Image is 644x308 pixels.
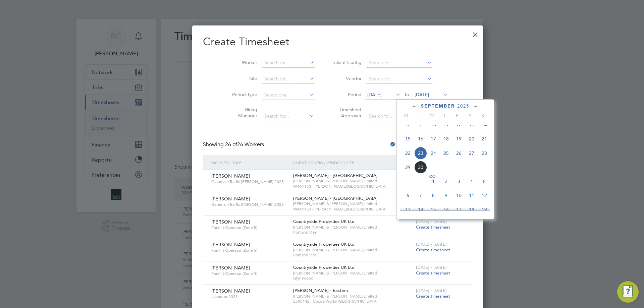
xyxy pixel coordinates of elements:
[416,219,447,224] span: [DATE] - [DATE]
[465,175,478,188] span: 4
[452,189,465,202] span: 10
[227,75,257,81] label: Site
[414,189,427,202] span: 7
[452,203,465,216] span: 17
[440,175,452,188] span: 2
[416,293,450,299] span: Create timesheet
[451,113,464,119] span: F
[211,196,250,202] span: [PERSON_NAME]
[478,175,491,188] span: 5
[438,113,451,119] span: T
[465,203,478,216] span: 18
[211,202,288,207] span: Gateman/Traffic [PERSON_NAME] 2025
[227,91,257,98] label: Period Type
[465,189,478,202] span: 11
[293,195,378,201] span: [PERSON_NAME] - [GEOGRAPHIC_DATA]
[211,265,250,271] span: [PERSON_NAME]
[331,59,362,65] label: Client Config
[414,132,427,145] span: 16
[415,91,429,98] span: [DATE]
[401,118,414,131] span: 8
[293,173,378,178] span: [PERSON_NAME] - [GEOGRAPHIC_DATA]
[211,219,250,225] span: [PERSON_NAME]
[416,224,450,230] span: Create timesheet
[414,118,427,131] span: 9
[427,175,440,178] span: Oct
[478,118,491,131] span: 14
[293,201,413,206] span: [PERSON_NAME] & [PERSON_NAME] Limited
[465,118,478,131] span: 13
[476,113,489,119] span: S
[211,271,288,276] span: Forklift Operator (Zone 3)
[425,113,438,119] span: W
[262,90,315,100] input: Select one
[427,118,440,131] span: 10
[211,248,288,253] span: Forklift Operator (Zone 5)
[293,225,413,230] span: [PERSON_NAME] & [PERSON_NAME] Limited
[211,294,288,299] span: Labourer 2025
[366,112,432,121] input: Search for...
[225,141,264,148] span: 26 Workers
[401,189,414,202] span: 6
[440,132,452,145] span: 18
[402,90,411,99] span: To
[331,107,362,119] label: Timesheet Approver
[440,203,452,216] span: 16
[440,118,452,131] span: 11
[331,75,362,81] label: Vendor
[262,58,315,68] input: Search for...
[331,91,362,98] label: Period
[413,113,425,119] span: T
[416,241,447,247] span: [DATE] - [DATE]
[293,264,355,270] span: Countryside Properties UK Ltd
[414,161,427,174] span: 30
[465,147,478,160] span: 27
[457,103,469,109] span: 2025
[227,59,257,65] label: Worker
[401,132,414,145] span: 15
[401,203,414,216] span: 13
[227,107,257,119] label: Hiring Manager
[401,161,414,174] span: 29
[421,103,455,109] span: September
[427,203,440,216] span: 15
[293,270,413,276] span: [PERSON_NAME] & [PERSON_NAME] Limited
[203,35,472,49] h2: Create Timesheet
[478,189,491,202] span: 12
[452,132,465,145] span: 19
[478,132,491,145] span: 21
[293,247,413,253] span: [PERSON_NAME] & [PERSON_NAME] Limited
[452,118,465,131] span: 12
[416,288,447,293] span: [DATE] - [DATE]
[293,184,413,189] span: W461153 - [PERSON_NAME][GEOGRAPHIC_DATA]
[452,147,465,160] span: 26
[389,141,458,148] label: Hide created timesheets
[293,178,413,184] span: [PERSON_NAME] & [PERSON_NAME] Limited
[262,74,315,84] input: Search for...
[427,147,440,160] span: 24
[452,175,465,188] span: 3
[293,294,413,299] span: [PERSON_NAME] & [PERSON_NAME] Limited
[203,141,265,148] div: Showing
[293,230,413,235] span: Portland Rise
[427,175,440,188] span: 1
[367,91,382,98] span: [DATE]
[211,173,250,179] span: [PERSON_NAME]
[617,281,639,303] button: Engage Resource Center
[414,147,427,160] span: 23
[211,242,250,248] span: [PERSON_NAME]
[293,241,355,247] span: Countryside Properties UK Ltd
[400,113,413,119] span: M
[401,147,414,160] span: 22
[366,74,432,84] input: Search for...
[416,270,450,276] span: Create timesheet
[440,189,452,202] span: 9
[293,252,413,258] span: Portland Rise
[465,132,478,145] span: 20
[478,203,491,216] span: 19
[293,275,413,281] span: Glynswood
[416,264,447,270] span: [DATE] - [DATE]
[414,203,427,216] span: 14
[293,219,355,224] span: Countryside Properties UK Ltd
[464,113,476,119] span: S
